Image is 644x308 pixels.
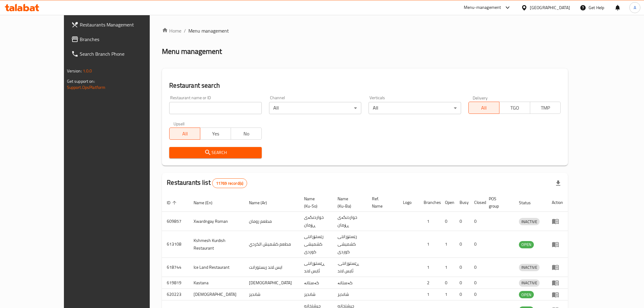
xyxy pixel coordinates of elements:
[212,180,247,186] span: 11769 record(s)
[299,258,333,277] td: ڕێستۆرانتی ئایس لاند
[464,4,501,11] div: Menu-management
[173,121,185,126] label: Upsell
[519,241,534,248] div: OPEN
[162,231,189,258] td: 613108
[67,67,82,75] span: Version:
[419,277,440,289] td: 2
[547,193,568,212] th: Action
[552,241,563,248] div: Menu
[469,231,484,258] td: 0
[304,195,325,210] span: Name (Ku-So)
[471,103,497,112] span: All
[162,27,568,34] nav: breadcrumb
[533,103,558,112] span: TMP
[333,277,367,289] td: کەستانە
[244,258,299,277] td: ايس لاند ريستورانت
[269,102,362,114] div: All
[299,212,333,231] td: خواردنگەی ڕۆمان
[66,32,171,47] a: Branches
[203,129,229,138] span: Yes
[530,4,570,11] div: [GEOGRAPHIC_DATA]
[519,218,540,225] span: INACTIVE
[194,199,220,206] span: Name (En)
[519,199,539,206] span: Status
[244,212,299,231] td: مطعم رومان
[189,231,244,258] td: Kshmesh Kurdish Restaurant
[162,258,189,277] td: 618744
[419,258,440,277] td: 1
[162,212,189,231] td: 609857
[552,218,563,225] div: Menu
[469,258,484,277] td: 0
[551,176,565,191] div: Export file
[169,147,262,158] button: Search
[519,279,540,287] div: INACTIVE
[440,258,455,277] td: 1
[83,67,92,75] span: 1.0.0
[455,258,469,277] td: 0
[189,289,244,300] td: [DEMOGRAPHIC_DATA]
[231,128,262,140] button: No
[455,231,469,258] td: 0
[469,289,484,300] td: 0
[167,199,178,206] span: ID
[468,102,499,114] button: All
[244,277,299,289] td: [DEMOGRAPHIC_DATA]
[189,212,244,231] td: Xwardngay Roman
[419,231,440,258] td: 1
[455,193,469,212] th: Busy
[169,102,262,114] input: Search for restaurant name or ID..
[473,96,488,100] label: Delivery
[469,193,484,212] th: Closed
[398,193,419,212] th: Logo
[174,149,257,156] span: Search
[169,81,561,90] h2: Restaurant search
[244,231,299,258] td: مطعم كشميش الكردي
[80,36,166,43] span: Branches
[440,231,455,258] td: 1
[66,47,171,61] a: Search Branch Phone
[440,193,455,212] th: Open
[338,195,360,210] span: Name (Ku-Ba)
[200,128,231,140] button: Yes
[67,83,106,91] a: Support.OpsPlatform
[552,264,563,271] div: Menu
[66,17,171,32] a: Restaurants Management
[333,231,367,258] td: رێستۆرانتی کشمیشى كوردى
[67,77,95,85] span: Get support on:
[372,195,391,210] span: Ref. Name
[172,129,198,138] span: All
[212,178,247,188] div: Total records count
[519,291,534,298] span: OPEN
[519,264,540,271] span: INACTIVE
[502,103,528,112] span: TGO
[80,50,166,58] span: Search Branch Phone
[333,212,367,231] td: خواردنگەی ڕۆمان
[499,102,530,114] button: TGO
[80,21,166,28] span: Restaurants Management
[233,129,259,138] span: No
[519,241,534,248] span: OPEN
[249,199,275,206] span: Name (Ar)
[530,102,561,114] button: TMP
[552,279,563,286] div: Menu
[419,193,440,212] th: Branches
[244,289,299,300] td: شانديز
[440,277,455,289] td: 0
[299,277,333,289] td: کەستانە
[333,289,367,300] td: شانديز
[189,258,244,277] td: Ice Land Restaurant
[419,212,440,231] td: 1
[167,178,247,188] h2: Restaurants list
[519,279,540,286] span: INACTIVE
[469,212,484,231] td: 0
[184,27,186,34] li: /
[162,47,222,56] h2: Menu management
[369,102,461,114] div: All
[333,258,367,277] td: .ڕێستۆرانتی ئایس لاند
[469,277,484,289] td: 0
[169,128,200,140] button: All
[299,289,333,300] td: شانديز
